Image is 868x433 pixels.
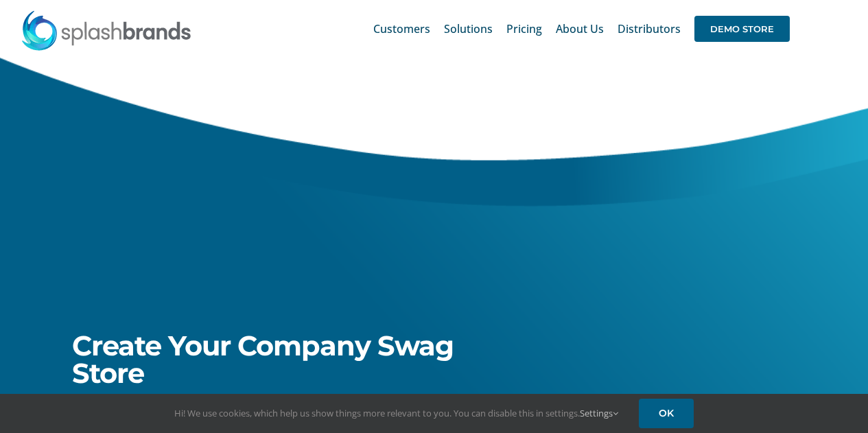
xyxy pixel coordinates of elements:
[694,16,790,42] span: DEMO STORE
[21,10,192,51] img: SplashBrands.com Logo
[373,23,430,34] span: Customers
[506,23,542,34] span: Pricing
[444,23,493,34] span: Solutions
[556,23,604,34] span: About Us
[72,329,454,390] span: Create Your Company Swag Store
[373,7,790,51] nav: Main Menu
[618,23,681,34] span: Distributors
[694,7,790,51] a: DEMO STORE
[373,7,430,51] a: Customers
[506,7,542,51] a: Pricing
[639,399,694,428] a: OK
[580,407,618,419] a: Settings
[618,7,681,51] a: Distributors
[174,407,618,419] span: Hi! We use cookies, which help us show things more relevant to you. You can disable this in setti...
